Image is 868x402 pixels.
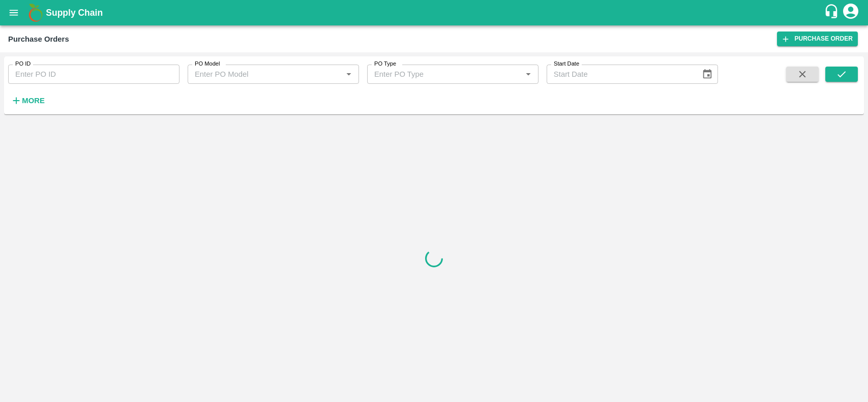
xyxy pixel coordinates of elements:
a: Purchase Order [777,32,858,46]
input: Start Date [547,65,694,84]
strong: More [22,97,45,105]
button: More [8,92,47,109]
input: Enter PO Type [370,68,519,81]
label: PO ID [15,60,31,68]
b: Supply Chain [46,8,103,18]
label: PO Model [195,60,220,68]
div: account of current user [842,2,860,23]
button: open drawer [2,1,25,24]
img: logo [25,3,46,23]
a: Supply Chain [46,6,824,20]
label: PO Type [374,60,396,68]
label: Start Date [554,60,579,68]
input: Enter PO ID [8,65,179,84]
button: Choose date [698,65,717,84]
div: customer-support [824,4,842,22]
div: Purchase Orders [8,33,69,46]
input: Enter PO Model [191,68,339,81]
button: Open [342,68,355,81]
button: Open [522,68,535,81]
